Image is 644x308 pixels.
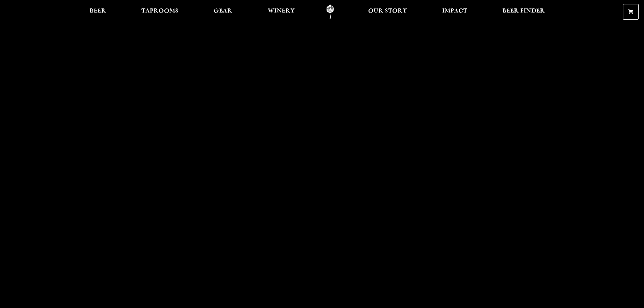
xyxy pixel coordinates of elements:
span: Gear [214,8,232,14]
span: Beer Finder [502,8,545,14]
a: Taprooms [137,4,183,20]
a: Our Story [364,4,411,20]
a: Beer [85,4,111,20]
a: Impact [438,4,472,20]
span: Taprooms [141,8,178,14]
span: Beer [90,8,106,14]
a: Beer Finder [498,4,549,20]
span: Our Story [368,8,407,14]
a: Winery [263,4,299,20]
span: Impact [442,8,467,14]
a: Gear [209,4,237,20]
span: Winery [268,8,295,14]
a: Odell Home [317,4,343,20]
